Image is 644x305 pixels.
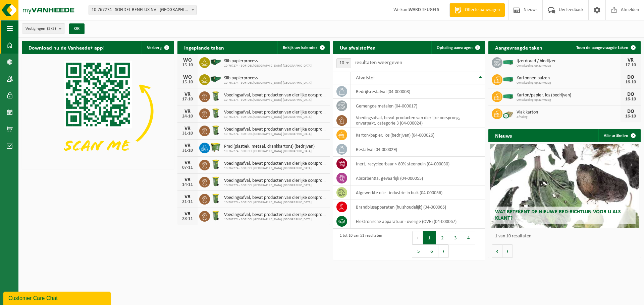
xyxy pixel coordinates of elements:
[351,185,485,200] td: afgewerkte olie - industrie in bulk (04-000056)
[210,159,221,170] img: WB-0140-HPE-GN-50
[210,90,221,102] img: WB-0140-HPE-GN-50
[181,211,194,217] div: VR
[89,5,196,15] span: 10-767274 - SOFIDEL BENELUX NV - DUFFEL
[224,64,312,68] span: 10-767274 - SOFIDEL [GEOGRAPHIC_DATA] [GEOGRAPHIC_DATA]
[181,114,194,119] div: 24-10
[224,144,315,149] span: Pmd (plastiek, metaal, drankkartons) (bedrijven)
[463,7,501,13] span: Offerte aanvragen
[502,59,514,65] img: HK-XC-30-VE
[517,115,621,119] span: Afhaling
[495,209,621,221] span: Wat betekent de nieuwe RED-richtlijn voor u als klant?
[517,59,621,64] span: Ijzerdraad / bindijzer
[333,41,382,54] h2: Uw afvalstoffen
[224,81,312,85] span: 10-767274 - SOFIDEL [GEOGRAPHIC_DATA] [GEOGRAPHIC_DATA]
[25,24,56,34] span: Vestigingen
[181,131,194,136] div: 31-10
[181,165,194,170] div: 07-11
[356,75,375,81] span: Afvalstof
[502,93,514,99] img: HK-XC-30-GN-00
[69,23,85,34] button: OK
[517,81,621,85] span: Omwisseling op aanvraag
[177,41,231,54] h2: Ingeplande taken
[224,127,326,132] span: Voedingsafval, bevat producten van dierlijke oorsprong, onverpakt, categorie 3
[355,60,402,65] label: resultaten weergeven
[224,195,326,201] span: Voedingsafval, bevat producten van dierlijke oorsprong, onverpakt, categorie 3
[224,218,326,222] span: 10-767274 - SOFIDEL [GEOGRAPHIC_DATA] [GEOGRAPHIC_DATA]
[181,58,194,63] div: WO
[437,46,473,50] span: Ophaling aanvragen
[89,5,197,15] span: 10-767274 - SOFIDEL BENELUX NV - DUFFEL
[224,178,326,183] span: Voedingsafval, bevat producten van dierlijke oorsprong, onverpakt, categorie 3
[224,76,312,81] span: Slib papierprocess
[181,143,194,148] div: VR
[224,110,326,115] span: Voedingsafval, bevat producten van dierlijke oorsprong, onverpakt, categorie 3
[624,75,637,80] div: DO
[210,142,221,153] img: WB-1100-HPE-GN-50
[351,128,485,142] td: karton/papier, los (bedrijven) (04-000026)
[181,182,194,187] div: 14-11
[412,231,423,244] button: Previous
[624,80,637,85] div: 16-10
[181,109,194,114] div: VR
[210,73,221,85] img: HK-XS-16-GN-00
[517,110,621,115] span: Vlak karton
[47,26,56,31] count: (3/3)
[492,244,502,258] button: Vorige
[517,64,621,68] span: Omwisseling op aanvraag
[224,161,326,166] span: Voedingsafval, bevat producten van dierlijke oorsprong, onverpakt, categorie 3
[624,58,637,63] div: VR
[598,129,640,142] a: Alle artikelen
[436,231,449,244] button: 2
[224,166,326,170] span: 10-767274 - SOFIDEL [GEOGRAPHIC_DATA] [GEOGRAPHIC_DATA]
[210,56,221,68] img: HK-XS-16-GN-00
[181,194,194,200] div: VR
[181,148,194,153] div: 31-10
[423,231,436,244] button: 1
[495,234,637,239] p: 1 van 10 resultaten
[277,41,329,54] a: Bekijk uw kalender
[181,200,194,204] div: 21-11
[224,201,326,205] span: 10-767274 - SOFIDEL [GEOGRAPHIC_DATA] [GEOGRAPHIC_DATA]
[624,97,637,102] div: 16-10
[351,214,485,229] td: elektronische apparatuur - overige (OVE) (04-000067)
[462,231,475,244] button: 4
[181,177,194,182] div: VR
[147,46,162,50] span: Verberg
[181,80,194,85] div: 15-10
[336,230,382,258] div: 1 tot 10 van 51 resultaten
[624,63,637,68] div: 17-10
[210,193,221,204] img: WB-0140-HPE-GN-50
[449,3,505,17] a: Offerte aanvragen
[337,59,351,68] span: 10
[224,93,326,98] span: Voedingsafval, bevat producten van dierlijke oorsprong, onverpakt, categorie 3
[224,115,326,119] span: 10-767274 - SOFIDEL [GEOGRAPHIC_DATA] [GEOGRAPHIC_DATA]
[283,46,317,50] span: Bekijk uw kalender
[351,142,485,157] td: restafval (04-000029)
[224,149,315,153] span: 10-767274 - SOFIDEL [GEOGRAPHIC_DATA] [GEOGRAPHIC_DATA]
[351,200,485,214] td: brandblusapparaten (huishoudelijk) (04-000065)
[412,244,425,258] button: 5
[502,107,514,119] img: PB-CU
[502,76,514,82] img: HK-XC-30-GN-00
[181,160,194,165] div: VR
[488,41,549,54] h2: Aangevraagde taken
[624,114,637,119] div: 16-10
[351,99,485,113] td: gemengde metalen (04-000017)
[181,217,194,221] div: 28-11
[351,157,485,171] td: inert, recycleerbaar < 80% steenpuin (04-000030)
[517,98,621,102] span: Omwisseling op aanvraag
[22,54,174,168] img: Download de VHEPlus App
[22,23,65,33] button: Vestigingen(3/3)
[210,125,221,136] img: WB-0140-HPE-GN-50
[210,107,221,119] img: WB-0140-HPE-GN-50
[224,212,326,218] span: Voedingsafval, bevat producten van dierlijke oorsprong, onverpakt, categorie 3
[517,76,621,81] span: Kartonnen buizen
[210,210,221,221] img: WB-0140-HPE-GN-50
[336,58,351,68] span: 10
[224,98,326,102] span: 10-767274 - SOFIDEL [GEOGRAPHIC_DATA] [GEOGRAPHIC_DATA]
[181,97,194,102] div: 17-10
[409,7,439,12] strong: WARD TEUGELS
[502,244,513,258] button: Volgende
[224,183,326,187] span: 10-767274 - SOFIDEL [GEOGRAPHIC_DATA] [GEOGRAPHIC_DATA]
